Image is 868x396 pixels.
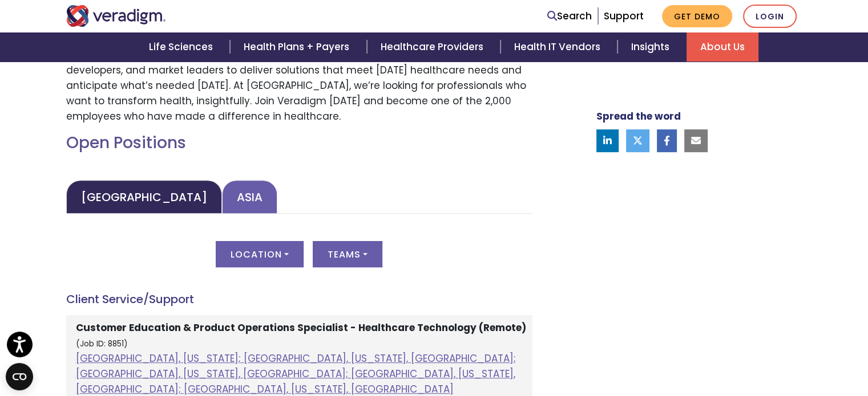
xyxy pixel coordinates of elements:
a: Search [547,9,592,24]
strong: Spread the word [596,109,681,123]
a: Health IT Vendors [500,32,617,62]
p: Join a passionate team of dedicated associates who work side-by-side with caregivers, developers,... [66,47,532,124]
a: Health Plans + Payers [230,32,366,62]
a: About Us [687,32,758,62]
a: [GEOGRAPHIC_DATA] [66,180,222,214]
a: Insights [617,32,687,62]
button: Open CMP widget [6,363,33,390]
a: Life Sciences [135,32,230,62]
h4: Client Service/Support [66,292,532,306]
a: Login [743,5,797,28]
a: [GEOGRAPHIC_DATA], [US_STATE]; [GEOGRAPHIC_DATA], [US_STATE], [GEOGRAPHIC_DATA]; [GEOGRAPHIC_DATA... [76,352,516,396]
button: Teams [313,241,382,267]
small: (Job ID: 8851) [76,338,128,349]
img: Veradigm logo [66,5,166,27]
a: Support [604,9,644,23]
a: Asia [222,180,277,214]
h2: Open Positions [66,133,532,153]
strong: Customer Education & Product Operations Specialist - Healthcare Technology (Remote) [76,321,526,334]
button: Location [216,241,304,267]
a: Get Demo [662,5,732,27]
a: Healthcare Providers [367,32,500,62]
